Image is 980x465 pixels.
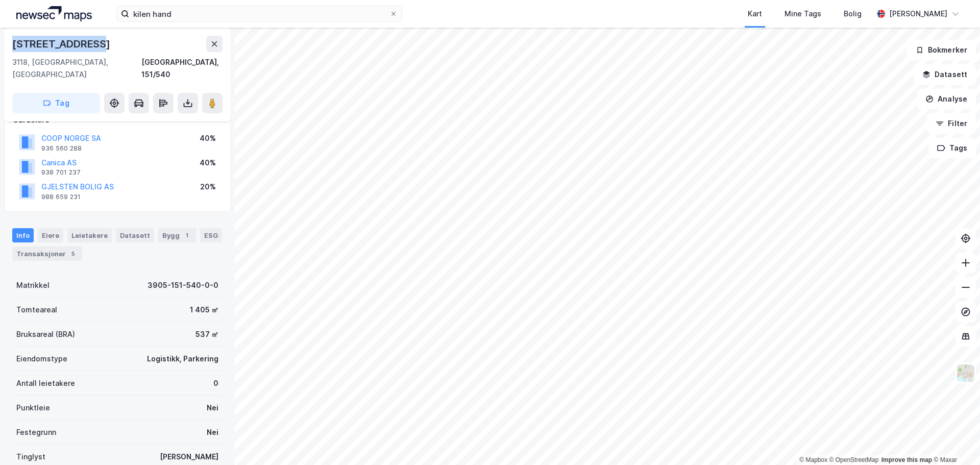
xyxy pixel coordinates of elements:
[16,328,75,340] div: Bruksareal (BRA)
[16,451,45,463] div: Tinglyst
[929,416,980,465] iframe: Chat Widget
[148,279,218,291] div: 3905-151-540-0-0
[147,353,218,365] div: Logistikk, Parkering
[41,168,81,177] div: 938 701 237
[748,8,762,20] div: Kart
[889,8,947,20] div: [PERSON_NAME]
[200,157,216,169] div: 40%
[12,36,112,52] div: [STREET_ADDRESS]
[116,228,154,242] div: Datasett
[881,456,932,463] a: Improve this map
[182,230,192,240] div: 1
[200,228,222,242] div: ESG
[200,132,216,144] div: 40%
[907,40,976,60] button: Bokmerker
[844,8,862,20] div: Bolig
[12,247,82,261] div: Transaksjoner
[16,353,67,365] div: Eiendomstype
[207,402,218,414] div: Nei
[67,228,112,242] div: Leietakere
[927,113,976,134] button: Filter
[200,181,216,193] div: 20%
[41,193,81,201] div: 988 659 231
[917,89,976,109] button: Analyse
[68,249,78,259] div: 5
[12,93,100,113] button: Tag
[129,6,389,21] input: Søk på adresse, matrikkel, gårdeiere, leietakere eller personer
[956,363,975,383] img: Z
[16,426,56,438] div: Festegrunn
[16,279,50,291] div: Matrikkel
[928,138,976,158] button: Tags
[16,304,57,316] div: Tomteareal
[213,377,218,389] div: 0
[16,377,75,389] div: Antall leietakere
[207,426,218,438] div: Nei
[16,6,92,21] img: logo.a4113a55bc3d86da70a041830d287a7e.svg
[158,228,196,242] div: Bygg
[12,56,141,81] div: 3118, [GEOGRAPHIC_DATA], [GEOGRAPHIC_DATA]
[12,228,34,242] div: Info
[785,8,821,20] div: Mine Tags
[38,228,63,242] div: Eiere
[141,56,223,81] div: [GEOGRAPHIC_DATA], 151/540
[41,144,82,153] div: 936 560 288
[914,64,976,85] button: Datasett
[195,328,218,340] div: 537 ㎡
[190,304,218,316] div: 1 405 ㎡
[829,456,879,463] a: OpenStreetMap
[16,402,50,414] div: Punktleie
[799,456,827,463] a: Mapbox
[160,451,218,463] div: [PERSON_NAME]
